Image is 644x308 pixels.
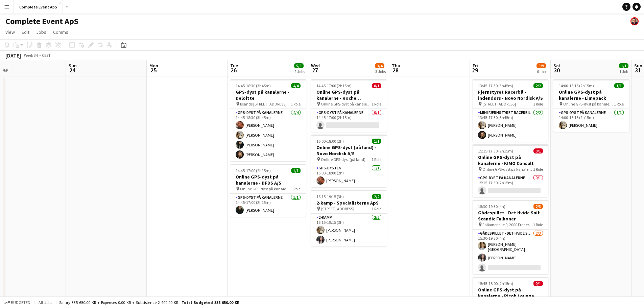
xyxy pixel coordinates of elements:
[372,206,381,211] span: 1 Role
[229,66,238,74] span: 26
[311,135,387,187] app-job-card: 16:00-18:00 (2h)1/1Online GPS-dyst (på land) - Novo Nordisk A/S Online GPS-dyst (på land)1 RoleGP...
[19,28,32,37] a: Edit
[553,109,629,132] app-card-role: GPS-dyst på kanalerne1/114:00-16:15 (2h15m)[PERSON_NAME]
[533,222,543,227] span: 1 Role
[148,66,158,74] span: 25
[533,167,543,172] span: 1 Role
[472,66,478,74] span: 29
[473,144,548,197] app-job-card: 15:15-17:30 (2h15m)0/1Online GPS-dyst på kanalerne - KIMO Consult Online GPS-dyst på kanalerne1 R...
[33,28,49,37] a: Jobs
[5,16,78,26] h1: Complete Event ApS
[230,89,306,101] h3: GPS-dyst på kanalerne - Deloitte
[311,144,387,157] h3: Online GPS-dyst (på land) - Novo Nordisk A/S
[230,63,238,69] span: Tue
[533,83,543,88] span: 2/2
[482,222,533,227] span: Falkoner alle 9, 2000 Frederiksberg - Scandic Falkoner
[563,101,614,106] span: Online GPS-dyst på kanalerne
[230,194,306,217] app-card-role: GPS-dyst på kanalerne1/114:45-17:00 (2h15m)[PERSON_NAME]
[230,109,306,161] app-card-role: GPS-dyst på kanalerne4/414:45-18:30 (3h45m)[PERSON_NAME][PERSON_NAME][PERSON_NAME][PERSON_NAME]
[14,0,63,14] button: Complete Event ApS
[634,63,642,69] span: Sun
[321,157,365,162] span: Online GPS-dyst (på land)
[536,63,546,68] span: 5/9
[553,63,561,69] span: Sat
[37,300,53,305] span: All jobs
[619,63,628,68] span: 1/1
[311,109,387,132] app-card-role: GPS-dyst på kanalerne0/114:45-17:00 (2h15m)
[482,101,516,106] span: [STREET_ADDRESS]
[473,89,548,101] h3: Fjernstyret Racerbil - indendørs - Novo Nordisk A/S
[240,186,291,191] span: Online GPS-dyst på kanalerne
[230,174,306,186] h3: Online GPS-dyst på kanalerne - DFDS A/S
[372,139,381,144] span: 1/1
[321,101,372,106] span: Online GPS-dyst på kanalerne
[553,79,629,132] app-job-card: 14:00-16:15 (2h15m)1/1Online GPS-dyst på kanalerne - Limepack Online GPS-dyst på kanalerne1 RoleG...
[478,281,513,286] span: 15:45-18:00 (2h15m)
[372,157,381,162] span: 1 Role
[533,148,543,153] span: 0/1
[375,69,386,74] div: 3 Jobs
[473,210,548,222] h3: Gådespillet - Det Hvide Snit - Scandic Falkoner
[291,101,301,106] span: 1 Role
[311,63,320,69] span: Wed
[294,63,304,68] span: 5/5
[316,139,344,144] span: 16:00-18:00 (2h)
[473,154,548,166] h3: Online GPS-dyst på kanalerne - KIMO Consult
[633,66,642,74] span: 31
[68,66,77,74] span: 24
[59,300,239,305] div: Salary 335 650.00 KR + Expenses 0.00 KR + Subsistence 2 400.00 KR =
[291,186,301,191] span: 1 Role
[321,206,354,211] span: [STREET_ADDRESS]
[619,69,628,74] div: 1 Job
[372,101,381,106] span: 1 Role
[533,204,543,209] span: 2/3
[291,83,301,88] span: 4/4
[392,63,400,69] span: Thu
[291,168,301,173] span: 1/1
[473,79,548,142] app-job-card: 13:45-17:30 (3h45m)2/2Fjernstyret Racerbil - indendørs - Novo Nordisk A/S [STREET_ADDRESS]1 RoleM...
[53,29,68,35] span: Comms
[316,83,352,88] span: 14:45-17:00 (2h15m)
[375,63,384,68] span: 3/4
[553,89,629,101] h3: Online GPS-dyst på kanalerne - Limepack
[3,28,18,37] a: View
[310,66,320,74] span: 27
[5,29,15,35] span: View
[391,66,400,74] span: 28
[311,190,387,246] div: 16:15-19:15 (3h)2/22-kamp - Specialisterne ApS [STREET_ADDRESS]1 Role2-kamp2/216:15-19:15 (3h)[PE...
[294,69,305,74] div: 2 Jobs
[311,89,387,101] h3: Online GPS-dyst på kanalerne - Roche Diagnostics
[478,83,513,88] span: 13:45-17:30 (3h45m)
[478,204,505,209] span: 15:30-19:30 (4h)
[311,79,387,132] app-job-card: 14:45-17:00 (2h15m)0/1Online GPS-dyst på kanalerne - Roche Diagnostics Online GPS-dyst på kanaler...
[236,168,271,173] span: 14:45-17:00 (2h15m)
[316,194,344,199] span: 16:15-19:15 (3h)
[482,167,533,172] span: Online GPS-dyst på kanalerne
[614,101,624,106] span: 1 Role
[182,300,239,305] span: Total Budgeted 338 050.00 KR
[473,200,548,274] app-job-card: 15:30-19:30 (4h)2/3Gådespillet - Det Hvide Snit - Scandic Falkoner Falkoner alle 9, 2000 Frederik...
[473,174,548,197] app-card-role: GPS-dyst på kanalerne0/115:15-17:30 (2h15m)
[311,214,387,246] app-card-role: 2-kamp2/216:15-19:15 (3h)[PERSON_NAME][PERSON_NAME]
[311,164,387,187] app-card-role: GPS-dysten1/116:00-18:00 (2h)[PERSON_NAME]
[473,230,548,274] app-card-role: Gådespillet - Det Hvide Snit2/315:30-19:30 (4h)[PERSON_NAME][GEOGRAPHIC_DATA][PERSON_NAME]
[22,29,29,35] span: Edit
[230,79,306,161] app-job-card: 14:45-18:30 (3h45m)4/4GPS-dyst på kanalerne - Deloitte Islands [STREET_ADDRESS]1 RoleGPS-dyst på ...
[42,53,51,58] div: CEST
[311,200,387,206] h3: 2-kamp - Specialisterne ApS
[533,101,543,106] span: 1 Role
[473,287,548,299] h3: Online GPS-dyst på kanalerne - Ricoh Lounge
[50,28,71,37] a: Comms
[69,63,77,69] span: Sun
[5,52,21,59] div: [DATE]
[36,29,46,35] span: Jobs
[537,69,547,74] div: 6 Jobs
[372,83,381,88] span: 0/1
